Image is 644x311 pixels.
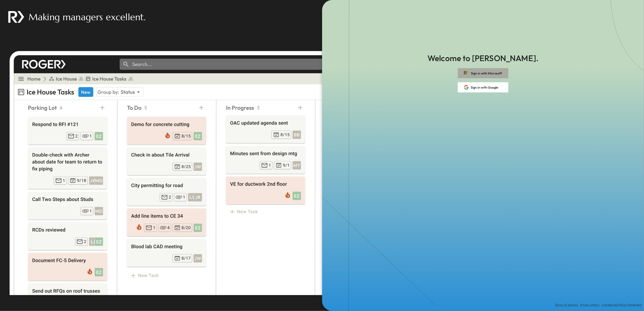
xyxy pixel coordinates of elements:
a: Terms of Service [555,303,578,307]
button: Sign in with Google [458,82,508,92]
p: Making managers excellent. [29,11,146,23]
a: Limited Use Policy Statement [602,303,642,307]
p: Welcome to [PERSON_NAME]. [427,53,538,64]
button: Sign in with Microsoft [458,68,508,78]
img: landing_page_inbox.png [4,46,499,295]
a: Privacy Policy [580,303,600,307]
